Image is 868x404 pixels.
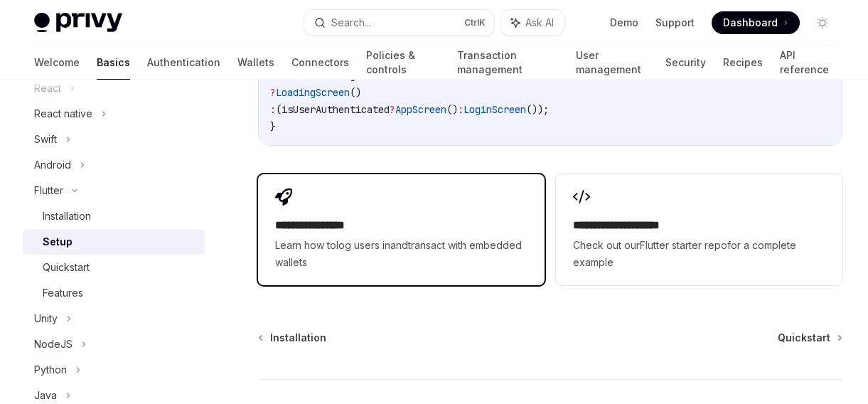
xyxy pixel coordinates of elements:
[34,46,80,80] a: Welcome
[501,10,564,36] button: Ask AI
[525,16,554,30] span: Ask AI
[258,174,545,285] a: **** **** **** *Learn how tolog users inandtransact with embedded wallets
[270,86,276,99] span: ?
[576,46,648,80] a: User management
[304,10,493,36] button: Search...CtrlK
[366,46,440,80] a: Policies & controls
[147,46,220,80] a: Authentication
[458,103,464,116] span: :
[34,156,71,174] div: Android
[610,16,638,30] a: Demo
[270,103,276,116] span: :
[780,46,834,80] a: API reference
[573,237,825,271] span: Check out our for a complete example
[665,46,706,80] a: Security
[43,208,91,225] div: Installation
[778,331,841,345] a: Quickstart
[237,46,274,80] a: Wallets
[34,13,122,33] img: light logo
[259,331,326,345] a: Installation
[43,233,73,250] div: Setup
[291,46,349,80] a: Connectors
[811,11,834,34] button: Toggle dark mode
[640,239,727,251] a: Flutter starter repo
[526,103,549,116] span: ());
[23,229,205,255] a: Setup
[457,46,559,80] a: Transaction management
[270,120,276,133] span: }
[23,203,205,229] a: Installation
[464,17,486,28] span: Ctrl K
[446,103,458,116] span: ()
[34,105,92,122] div: React native
[97,46,130,80] a: Basics
[655,16,695,30] a: Support
[34,182,63,199] div: Flutter
[712,11,800,34] a: Dashboard
[34,310,58,327] div: Unity
[275,237,527,271] span: Learn how to and
[34,336,73,353] div: NodeJS
[464,103,526,116] span: LoginScreen
[23,280,205,306] a: Features
[270,331,326,345] span: Installation
[331,14,371,31] div: Search...
[336,239,390,251] a: log users in
[23,255,205,280] a: Quickstart
[778,331,830,345] span: Quickstart
[34,361,67,378] div: Python
[43,259,90,276] div: Quickstart
[34,387,57,404] div: Java
[723,16,778,30] span: Dashboard
[350,86,361,99] span: ()
[390,103,395,116] span: ?
[34,131,57,148] div: Swift
[43,285,83,302] div: Features
[395,103,446,116] span: AppScreen
[723,46,763,80] a: Recipes
[276,86,350,99] span: LoadingScreen
[276,103,390,116] span: (isUserAuthenticated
